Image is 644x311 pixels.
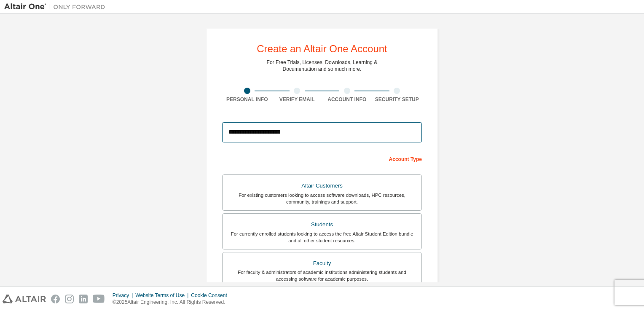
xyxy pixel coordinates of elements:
[228,192,416,205] div: For existing customers looking to access software downloads, HPC resources, community, trainings ...
[322,96,372,103] div: Account Info
[228,219,416,231] div: Students
[228,231,416,244] div: For currently enrolled students looking to access the free Altair Student Edition bundle and all ...
[93,295,105,303] img: youtube.svg
[51,295,60,303] img: facebook.svg
[222,96,272,103] div: Personal Info
[372,96,422,103] div: Security Setup
[113,299,232,306] p: © 2025 Altair Engineering, Inc. All Rights Reserved.
[3,295,46,303] img: altair_logo.svg
[113,292,135,299] div: Privacy
[272,96,322,103] div: Verify Email
[267,59,378,72] div: For Free Trials, Licenses, Downloads, Learning & Documentation and so much more.
[228,180,416,192] div: Altair Customers
[4,3,110,11] img: Altair One
[65,295,74,303] img: instagram.svg
[222,152,422,165] div: Account Type
[228,257,416,269] div: Faculty
[191,292,232,299] div: Cookie Consent
[79,295,88,303] img: linkedin.svg
[257,44,387,54] div: Create an Altair One Account
[135,292,191,299] div: Website Terms of Use
[228,269,416,282] div: For faculty & administrators of academic institutions administering students and accessing softwa...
